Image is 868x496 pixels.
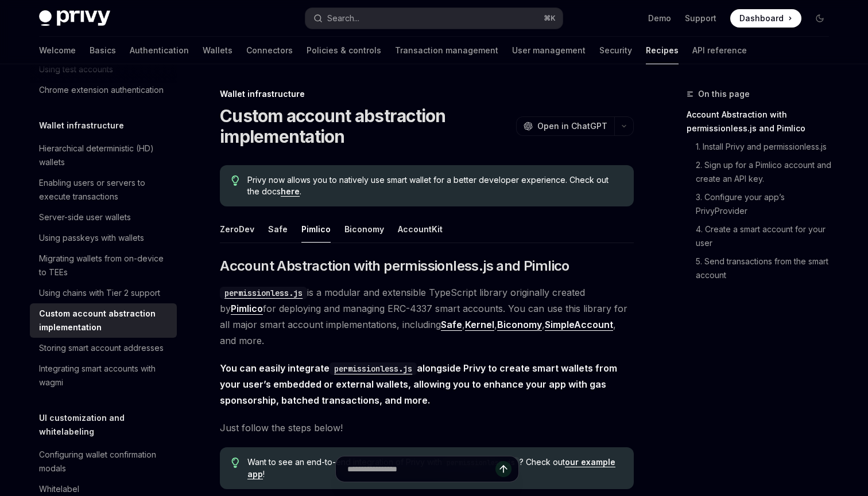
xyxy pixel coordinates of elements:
div: Whitelabel [39,482,79,496]
div: Migrating wallets from on-device to TEEs [39,252,170,279]
a: Using chains with Tier 2 support [30,283,177,303]
button: Biconomy [344,216,384,243]
div: Enabling users or servers to execute transactions [39,176,170,204]
strong: You can easily integrate alongside Privy to create smart wallets from your user’s embedded or ext... [220,362,617,406]
button: Send message [495,461,511,477]
div: Custom account abstraction implementation [39,307,170,334]
svg: Tip [231,175,239,186]
div: Integrating smart accounts with wagmi [39,362,170,389]
span: Just follow the steps below! [220,420,634,436]
a: Security [599,37,632,64]
a: Hierarchical deterministic (HD) wallets [30,138,177,173]
a: Wallets [203,37,232,64]
a: Migrating wallets from on-device to TEEs [30,248,177,283]
a: 3. Configure your app’s PrivyProvider [687,188,838,220]
a: Biconomy [497,319,542,331]
a: Using passkeys with wallets [30,228,177,248]
a: Dashboard [730,9,801,28]
a: Transaction management [395,37,498,64]
a: SimpleAccount [545,319,613,331]
span: Privy now allows you to natively use smart wallet for a better developer experience. Check out th... [247,174,622,197]
span: is a modular and extensible TypeScript library originally created by for deploying and managing E... [220,284,634,349]
img: dark logo [39,10,110,26]
a: Enabling users or servers to execute transactions [30,173,177,207]
code: permissionless.js [220,287,307,299]
a: Kernel [465,319,494,331]
div: Storing smart account addresses [39,341,164,355]
a: Configuring wallet confirmation modals [30,444,177,479]
div: Using passkeys with wallets [39,231,144,245]
button: Toggle dark mode [811,9,829,28]
span: Open in ChatGPT [537,120,607,132]
a: 4. Create a smart account for your user [687,220,838,252]
a: Connectors [246,37,293,64]
a: permissionless.js [330,362,417,374]
a: Integrating smart accounts with wagmi [30,358,177,393]
div: Search... [327,11,359,25]
span: On this page [698,87,750,101]
span: ⌘ K [544,14,556,23]
a: 2. Sign up for a Pimlico account and create an API key. [687,156,838,188]
span: Account Abstraction with permissionless.js and Pimlico [220,257,569,275]
a: here [281,186,300,197]
a: Support [685,13,716,24]
button: Safe [268,216,288,243]
button: AccountKit [398,216,443,243]
a: Authentication [130,37,189,64]
a: User management [512,37,586,64]
a: Custom account abstraction implementation [30,303,177,338]
a: permissionless.js [220,287,307,298]
a: Chrome extension authentication [30,80,177,100]
div: Server-side user wallets [39,210,131,224]
a: Policies & controls [307,37,381,64]
button: ZeroDev [220,216,254,243]
button: Pimlico [301,216,331,243]
div: Chrome extension authentication [39,83,164,97]
a: Welcome [39,37,76,64]
div: Hierarchical deterministic (HD) wallets [39,142,170,169]
a: Basics [90,37,116,64]
a: API reference [692,37,747,64]
div: Using chains with Tier 2 support [39,286,160,300]
h5: Wallet infrastructure [39,119,124,132]
a: Server-side user wallets [30,207,177,228]
span: Dashboard [739,13,784,24]
a: Storing smart account addresses [30,338,177,358]
div: Wallet infrastructure [220,88,634,100]
button: Search...⌘K [305,8,563,29]
div: Configuring wallet confirmation modals [39,448,170,475]
a: Account Abstraction with permissionless.js and Pimlico [687,106,838,138]
a: Pimlico [231,303,263,315]
a: Safe [441,319,462,331]
h5: UI customization and whitelabeling [39,411,177,439]
a: Demo [648,13,671,24]
a: Recipes [646,37,679,64]
a: 1. Install Privy and permissionless.js [687,138,838,156]
a: 5. Send transactions from the smart account [687,252,838,284]
h1: Custom account abstraction implementation [220,106,511,147]
code: permissionless.js [330,362,417,375]
input: Ask a question... [347,456,495,482]
button: Open in ChatGPT [516,116,614,136]
strong: Pimlico [231,303,263,314]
